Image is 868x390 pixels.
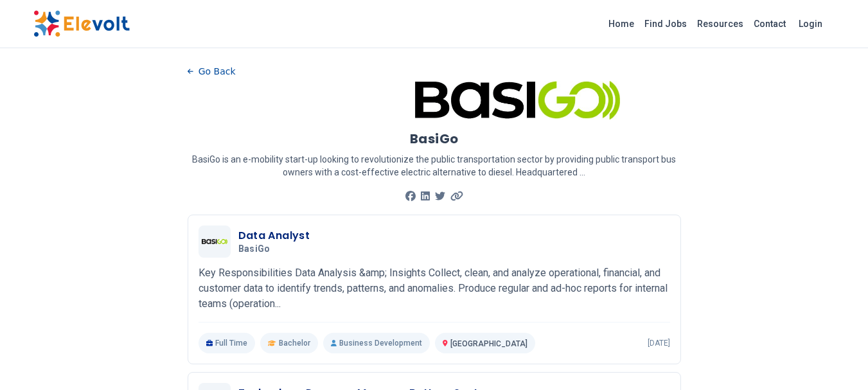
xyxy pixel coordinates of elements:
[199,265,670,312] p: Key Responsibilities Data Analysis &amp; Insights Collect, clean, and analyze operational, financ...
[639,13,692,34] a: Find Jobs
[33,10,130,37] img: Elevolt
[748,13,791,34] a: Contact
[323,333,430,353] p: Business Development
[188,153,681,179] p: BasiGo is an e-mobility start-up looking to revolutionize the public transportation sector by pro...
[188,62,236,81] button: Go Back
[648,338,670,348] p: [DATE]
[692,13,748,34] a: Resources
[450,339,527,348] span: [GEOGRAPHIC_DATA]
[199,226,670,353] a: BasiGoData AnalystBasiGoKey Responsibilities Data Analysis &amp; Insights Collect, clean, and ana...
[415,81,620,120] img: BasiGo
[238,228,310,244] h3: Data Analyst
[791,11,830,37] a: Login
[202,239,227,244] img: BasiGo
[603,13,639,34] a: Home
[279,338,310,348] span: Bachelor
[238,244,270,255] span: BasiGo
[199,333,256,353] p: Full Time
[410,130,459,148] h1: BasiGo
